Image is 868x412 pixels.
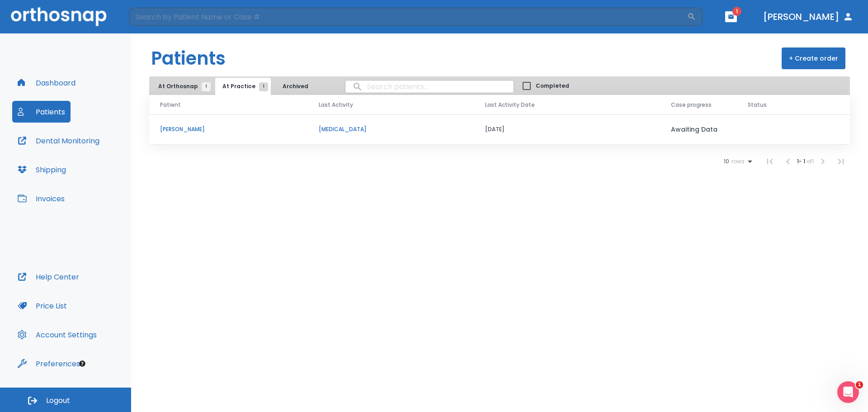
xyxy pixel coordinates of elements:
span: of 1 [807,157,814,165]
span: 10 [724,158,729,165]
span: 1 - 1 [797,157,807,165]
button: Patients [12,101,71,123]
button: Account Settings [12,324,102,346]
td: [DATE] [474,114,660,145]
span: Patient [160,101,181,109]
p: Awaiting Data [671,124,726,135]
button: Archived [273,78,318,95]
input: search [345,78,514,95]
span: Status [748,101,767,109]
div: Tooltip anchor [78,360,86,368]
span: Last Activity [319,101,353,109]
span: Logout [46,396,70,406]
button: [PERSON_NAME] [759,9,857,25]
span: At Practice [222,82,264,90]
button: Price List [12,295,72,317]
div: tabs [151,78,320,95]
button: Preferences [12,353,85,374]
button: Invoices [12,188,70,209]
button: + Create order [782,47,845,69]
span: Last Activity Date [485,101,535,109]
p: [MEDICAL_DATA] [319,125,463,133]
button: Help Center [12,266,85,288]
span: 1 [259,82,268,91]
button: Dental Monitoring [12,130,105,152]
button: Shipping [12,159,71,180]
button: Dashboard [12,72,81,94]
span: Case progress [671,101,712,109]
h1: Patients [151,45,226,72]
span: 1 [732,7,741,16]
p: [PERSON_NAME] [160,125,297,133]
span: Completed [536,82,569,90]
input: Search by Patient Name or Case # [129,8,687,26]
span: rows [729,158,745,165]
span: 1 [202,82,211,91]
iframe: Intercom live chat [837,381,859,403]
span: 1 [856,381,863,388]
img: Orthosnap [11,7,107,26]
span: At Orthosnap [158,82,206,90]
